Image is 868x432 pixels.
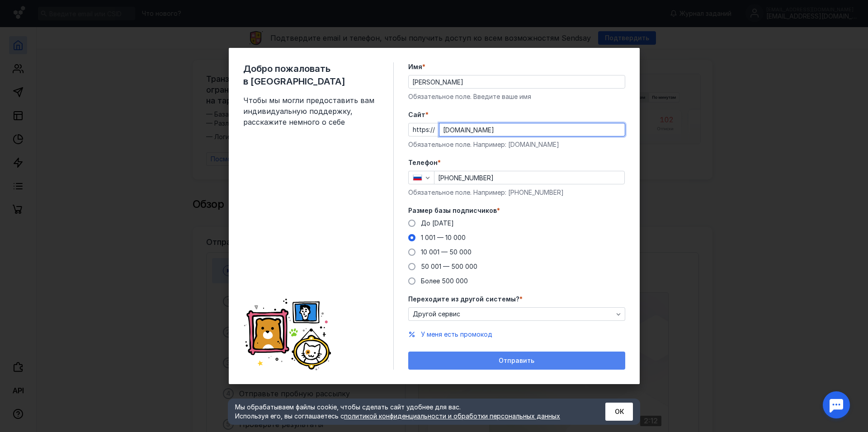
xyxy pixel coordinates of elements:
[605,403,633,421] button: ОК
[421,263,477,270] span: 50 001 — 500 000
[243,95,379,127] span: Чтобы мы могли предоставить вам индивидуальную поддержку, расскажите немного о себе
[408,110,425,119] span: Cайт
[499,357,534,365] span: Отправить
[421,219,454,227] span: До [DATE]
[408,206,497,215] span: Размер базы подписчиков
[408,92,625,101] div: Обязательное поле. Введите ваше имя
[421,330,492,339] button: У меня есть промокод
[344,412,560,420] a: политикой конфиденциальности и обработки персональных данных
[408,352,625,370] button: Отправить
[413,310,460,318] span: Другой сервис
[408,158,438,167] span: Телефон
[408,62,422,71] span: Имя
[408,140,625,149] div: Обязательное поле. Например: [DOMAIN_NAME]
[421,330,492,338] span: У меня есть промокод
[243,62,379,88] span: Добро пожаловать в [GEOGRAPHIC_DATA]
[421,277,468,285] span: Более 500 000
[421,234,466,241] span: 1 001 — 10 000
[235,403,583,421] div: Мы обрабатываем файлы cookie, чтобы сделать сайт удобнее для вас. Используя его, вы соглашаетесь c
[408,188,625,197] div: Обязательное поле. Например: [PHONE_NUMBER]
[421,248,472,256] span: 10 001 — 50 000
[408,307,625,321] button: Другой сервис
[408,295,519,304] span: Переходите из другой системы?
